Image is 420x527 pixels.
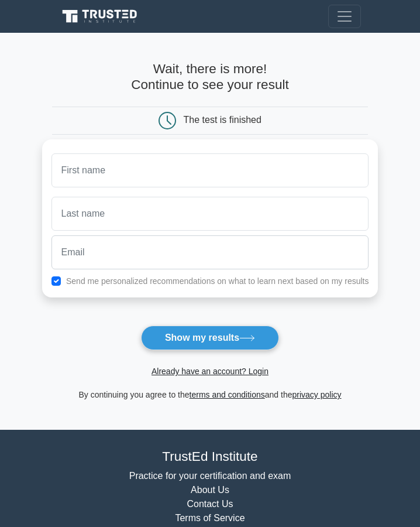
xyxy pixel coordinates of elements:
button: Toggle navigation [328,5,361,28]
a: Terms of Service [175,513,245,523]
div: By continuing you agree to the and the [35,388,385,402]
a: privacy policy [292,390,342,399]
input: Email [51,235,369,269]
a: About Us [191,485,229,495]
h4: Wait, there is more! Continue to see your result [42,61,378,93]
a: Contact Us [187,499,233,509]
div: The test is finished [184,115,261,125]
a: Already have an account? Login [152,367,268,376]
a: Practice for your certification and exam [129,471,291,481]
input: First name [51,153,369,187]
h4: TrustEd Institute [59,449,361,464]
a: terms and conditions [190,390,265,399]
input: Last name [51,197,369,231]
button: Show my results [141,326,279,350]
label: Send me personalized recommendations on what to learn next based on my results [66,276,369,286]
